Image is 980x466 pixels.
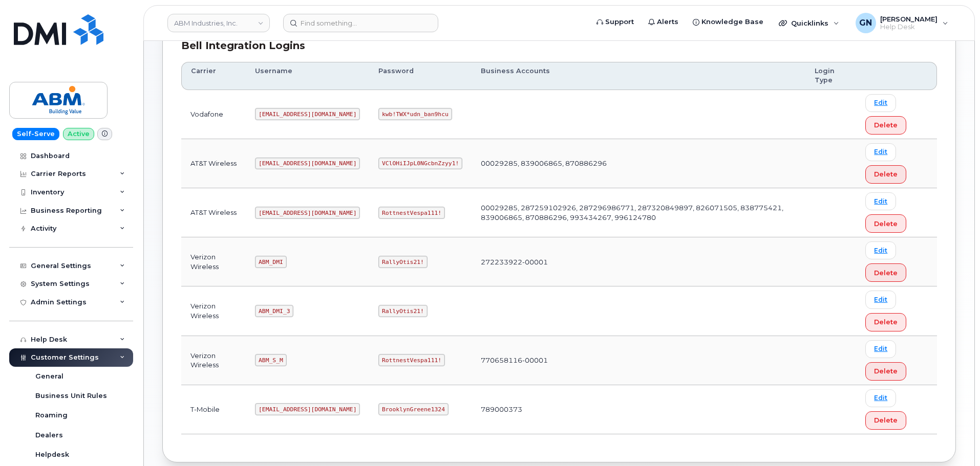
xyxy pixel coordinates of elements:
[880,23,938,31] span: Help Desk
[865,263,906,282] button: Delete
[181,237,246,286] td: Verizon Wireless
[865,214,906,233] button: Delete
[874,169,898,179] span: Delete
[859,17,872,29] span: GN
[686,12,771,32] a: Knowledge Base
[255,158,360,170] code: [EMAIL_ADDRESS][DOMAIN_NAME]
[874,317,898,327] span: Delete
[378,354,445,366] code: RottnestVespa111!
[874,415,898,425] span: Delete
[805,62,856,90] th: Login Type
[865,291,896,308] a: Edit
[874,268,898,278] span: Delete
[255,207,360,219] code: [EMAIL_ADDRESS][DOMAIN_NAME]
[181,62,246,90] th: Carrier
[369,62,472,90] th: Password
[255,256,286,268] code: ABM_DMI
[472,139,805,188] td: 00029285, 839006865, 870886296
[874,219,898,229] span: Delete
[641,12,686,32] a: Alerts
[865,340,896,358] a: Edit
[865,389,896,407] a: Edit
[865,411,906,430] button: Delete
[865,241,896,259] a: Edit
[378,403,448,415] code: BrooklynGreene1324
[255,305,293,317] code: ABM_DMI_3
[283,14,438,32] input: Find something...
[378,305,427,317] code: RallyOtis21!
[181,188,246,237] td: AT&T Wireless
[255,354,286,366] code: ABM_S_M
[589,12,641,32] a: Support
[181,90,246,139] td: Vodafone
[472,385,805,434] td: 789000373
[255,403,360,415] code: [EMAIL_ADDRESS][DOMAIN_NAME]
[472,336,805,385] td: 770658116-00001
[378,108,452,120] code: kwb!TWX*udn_ban9hcu
[378,158,462,170] code: VClOHiIJpL0NGcbnZzyy1!
[865,143,896,161] a: Edit
[880,15,938,23] span: [PERSON_NAME]
[378,207,445,219] code: RottnestVespa111!
[791,19,828,27] span: Quicklinks
[865,313,906,331] button: Delete
[255,108,360,120] code: [EMAIL_ADDRESS][DOMAIN_NAME]
[874,120,898,130] span: Delete
[167,14,270,32] a: ABM Industries, Inc.
[472,188,805,237] td: 00029285, 287259102926, 287296986771, 287320849897, 826071505, 838775421, 839006865, 870886296, 9...
[181,385,246,434] td: T-Mobile
[772,13,846,33] div: Quicklinks
[181,38,937,53] div: Bell Integration Logins
[874,366,898,376] span: Delete
[181,286,246,336] td: Verizon Wireless
[181,139,246,188] td: AT&T Wireless
[701,17,763,27] span: Knowledge Base
[472,62,805,90] th: Business Accounts
[865,362,906,381] button: Delete
[865,94,896,112] a: Edit
[865,192,896,210] a: Edit
[848,13,955,33] div: Geoffrey Newport
[657,17,678,27] span: Alerts
[472,237,805,286] td: 272233922-00001
[378,256,427,268] code: RallyOtis21!
[181,336,246,385] td: Verizon Wireless
[605,17,634,27] span: Support
[865,165,906,184] button: Delete
[865,116,906,135] button: Delete
[246,62,369,90] th: Username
